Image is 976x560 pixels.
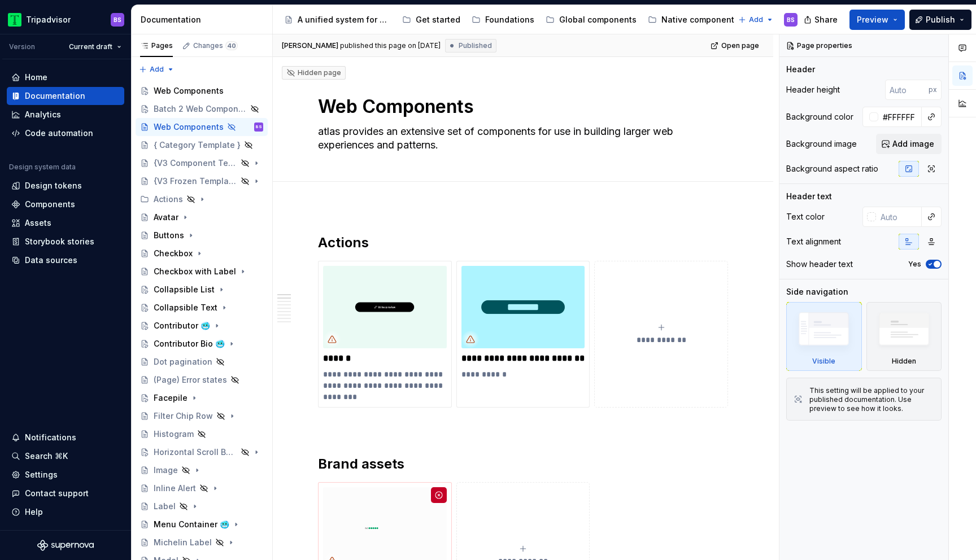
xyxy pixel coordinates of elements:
[154,483,196,494] div: Inline Alert
[136,371,268,389] a: (Page) Error states
[707,38,764,54] a: Open page
[786,163,878,174] div: Background aspect ratio
[136,461,268,479] a: Image
[154,103,247,115] div: Batch 2 Web Components
[787,15,795,24] div: BS
[316,93,726,120] textarea: Web Components
[7,214,124,232] a: Assets
[26,14,71,25] div: Tripadvisor
[136,100,268,118] a: Batch 2 Web Components
[7,484,124,502] button: Contact support
[154,519,229,530] div: Menu Container 🥶
[154,158,237,169] div: {V3 Component Template}
[467,11,539,29] a: Foundations
[8,13,21,27] img: 0ed0e8b8-9446-497d-bad0-376821b19aa5.png
[154,338,225,349] div: Contributor Bio 🥶
[7,503,124,521] button: Help
[7,466,124,484] a: Settings
[323,266,447,348] img: d76a7936-9f7b-474d-8e20-168d762591b9.png
[7,428,124,447] button: Notifications
[878,107,922,127] input: Auto
[136,299,268,317] a: Collapsible Text
[786,211,825,222] div: Text color
[136,425,268,443] a: Histogram
[141,14,268,25] div: Documentation
[154,139,241,151] div: { Category Template }
[193,41,238,50] div: Changes
[64,39,127,55] button: Current draft
[154,537,212,548] div: Michelin Label
[25,236,94,247] div: Storybook stories
[282,41,338,50] span: [PERSON_NAME]
[786,302,862,371] div: Visible
[876,134,942,154] button: Add image
[69,42,112,51] span: Current draft
[7,106,124,124] a: Analytics
[136,317,268,335] a: Contributor 🥶
[7,251,124,269] a: Data sources
[892,357,916,366] div: Hidden
[9,42,35,51] div: Version
[37,540,94,551] a: Supernova Logo
[25,180,82,191] div: Design tokens
[866,302,942,371] div: Hidden
[786,236,841,247] div: Text alignment
[316,123,726,154] textarea: atlas provides an extensive set of components for use in building larger web experiences and patt...
[154,266,236,277] div: Checkbox with Label
[154,302,217,313] div: Collapsible Text
[7,195,124,213] a: Components
[786,138,857,150] div: Background image
[876,207,922,227] input: Auto
[136,190,268,208] div: Actions
[136,497,268,515] a: Label
[25,506,43,518] div: Help
[136,479,268,497] a: Inline Alert
[892,138,934,150] span: Add image
[154,194,183,205] div: Actions
[154,320,210,331] div: Contributor 🥶
[459,41,492,50] span: Published
[136,281,268,299] a: Collapsible List
[140,41,173,50] div: Pages
[885,80,929,100] input: Auto
[154,85,224,97] div: Web Components
[136,443,268,461] a: Horizontal Scroll Bar Button
[416,14,460,25] div: Get started
[154,410,213,422] div: Filter Chip Row
[485,14,534,25] div: Foundations
[154,212,178,223] div: Avatar
[25,128,93,139] div: Code automation
[136,244,268,262] a: Checkbox
[798,10,845,30] button: Share
[318,455,728,473] h2: Brand assets
[136,208,268,226] a: Avatar
[25,217,51,229] div: Assets
[154,356,212,368] div: Dot pagination
[154,374,227,386] div: (Page) Error states
[154,501,176,512] div: Label
[661,14,739,25] div: Native components
[857,14,888,25] span: Preview
[25,432,76,443] div: Notifications
[25,90,85,102] div: Documentation
[136,407,268,425] a: Filter Chip Row
[136,172,268,190] a: {V3 Frozen Template}
[136,515,268,533] a: Menu Container 🥶
[114,15,121,24] div: BS
[7,68,124,86] a: Home
[735,12,777,28] button: Add
[154,176,237,187] div: {V3 Frozen Template}
[849,10,905,30] button: Preview
[721,41,759,50] span: Open page
[7,447,124,465] button: Search ⌘K
[280,8,733,31] div: Page tree
[7,124,124,142] a: Code automation
[461,266,585,348] img: b4ea359a-5ac5-4ce9-8d63-e6b2c05d1f7d.png
[809,386,934,413] div: This setting will be applied to your published documentation. Use preview to see how it looks.
[154,392,188,404] div: Facepile
[7,233,124,251] a: Storybook stories
[7,177,124,195] a: Design tokens
[136,226,268,244] a: Buttons
[908,260,921,269] label: Yes
[136,62,178,77] button: Add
